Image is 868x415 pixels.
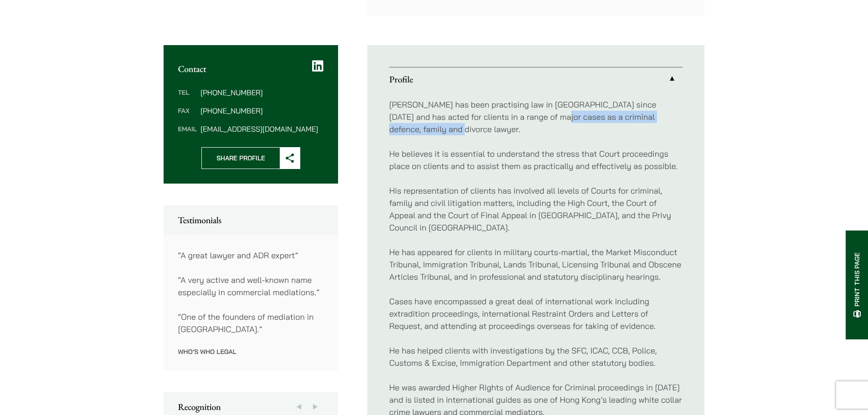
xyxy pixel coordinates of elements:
[178,125,197,133] dt: Email
[178,107,197,125] dt: Fax
[389,295,683,332] p: Cases have encompassed a great deal of international work including extradition proceedings, inte...
[200,125,324,133] dd: [EMAIL_ADDRESS][DOMAIN_NAME]
[178,311,324,335] p: “One of the founders of mediation in [GEOGRAPHIC_DATA].”
[202,148,280,169] span: Share Profile
[200,89,324,96] dd: [PHONE_NUMBER]
[178,274,324,298] p: “A very active and well-known name especially in commercial mediations.”
[389,148,683,172] p: He believes it is essential to understand the stress that Court proceedings place on clients and ...
[178,89,197,107] dt: Tel
[178,401,324,412] h2: Recognition
[389,246,683,283] p: He has appeared for clients in military courts-martial, the Market Misconduct Tribunal, Immigrati...
[178,348,324,356] p: Who’s Who Legal
[312,60,324,72] a: LinkedIn
[389,98,683,135] p: [PERSON_NAME] has been practising law in [GEOGRAPHIC_DATA] since [DATE] and has acted for clients...
[178,249,324,261] p: “A great lawyer and ADR expert”
[178,63,324,74] h2: Contact
[200,107,324,114] dd: [PHONE_NUMBER]
[178,215,324,225] h2: Testimonials
[389,67,683,91] a: Profile
[389,344,683,369] p: He has helped clients with investigations by the SFC, ICAC, CCB, Police, Customs & Excise, Immigr...
[389,184,683,234] p: His representation of clients has involved all levels of Courts for criminal, family and civil li...
[201,147,300,169] button: Share Profile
